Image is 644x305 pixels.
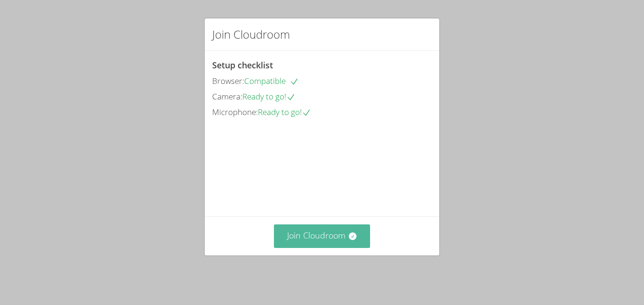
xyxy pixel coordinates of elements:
span: Compatible [244,75,299,86]
button: Join Cloudroom [274,224,371,247]
span: Microphone: [212,107,258,117]
h2: Join Cloudroom [212,26,290,43]
span: Setup checklist [212,59,273,71]
span: Ready to go! [242,91,296,102]
span: Browser: [212,75,244,86]
span: Ready to go! [258,107,311,117]
span: Camera: [212,91,242,102]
